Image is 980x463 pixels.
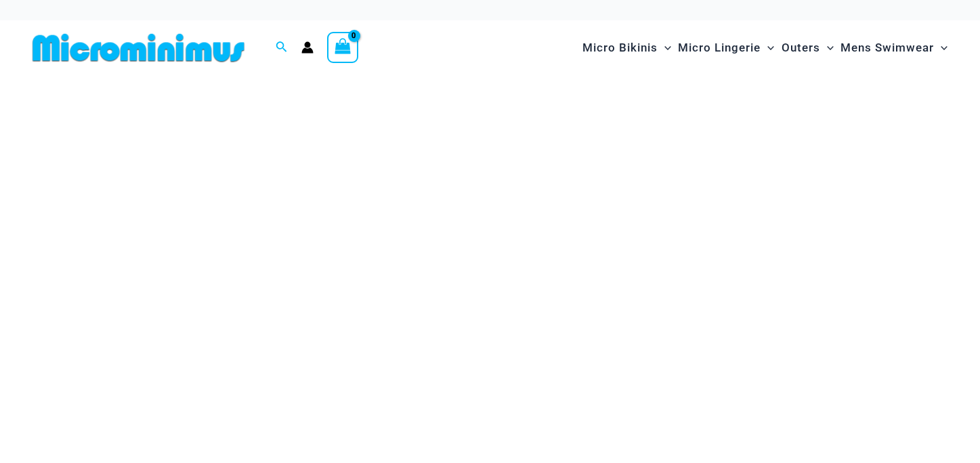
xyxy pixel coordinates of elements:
[27,33,250,63] img: MM SHOP LOGO FLAT
[301,41,314,54] a: Account icon link
[837,27,951,68] a: Mens SwimwearMenu ToggleMenu Toggle
[934,31,947,65] span: Menu Toggle
[840,31,934,65] span: Mens Swimwear
[579,27,675,68] a: Micro BikinisMenu ToggleMenu Toggle
[577,25,953,71] nav: Site Navigation
[778,27,837,68] a: OutersMenu ToggleMenu Toggle
[675,27,777,68] a: Micro LingerieMenu ToggleMenu Toggle
[658,31,671,65] span: Menu Toggle
[782,31,820,65] span: Outers
[582,31,658,65] span: Micro Bikinis
[761,31,774,65] span: Menu Toggle
[327,32,358,63] a: View Shopping Cart, empty
[820,31,834,65] span: Menu Toggle
[276,39,288,56] a: Search icon link
[678,31,761,65] span: Micro Lingerie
